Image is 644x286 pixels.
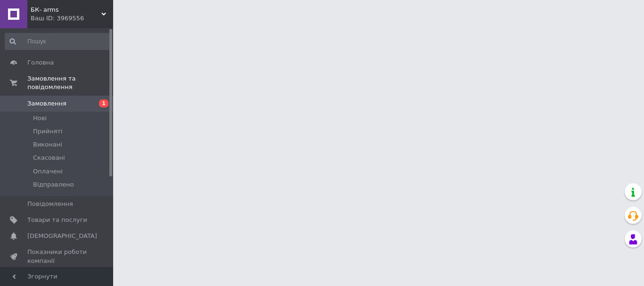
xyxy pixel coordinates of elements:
span: Виконані [33,140,62,149]
span: Оплачені [33,167,63,176]
span: БК- arms [31,6,101,14]
span: Показники роботи компанії [27,248,87,265]
div: Ваш ID: 3969556 [31,14,113,23]
span: [DEMOGRAPHIC_DATA] [27,232,97,240]
span: Повідомлення [27,200,73,208]
span: Відправлено [33,180,74,189]
span: Замовлення та повідомлення [27,74,113,91]
span: Нові [33,114,47,123]
span: 1 [99,99,108,107]
input: Пошук [5,33,111,50]
span: Скасовані [33,154,65,162]
span: Замовлення [27,99,66,108]
span: Головна [27,58,54,67]
span: Товари та послуги [27,216,87,224]
span: Прийняті [33,127,62,136]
